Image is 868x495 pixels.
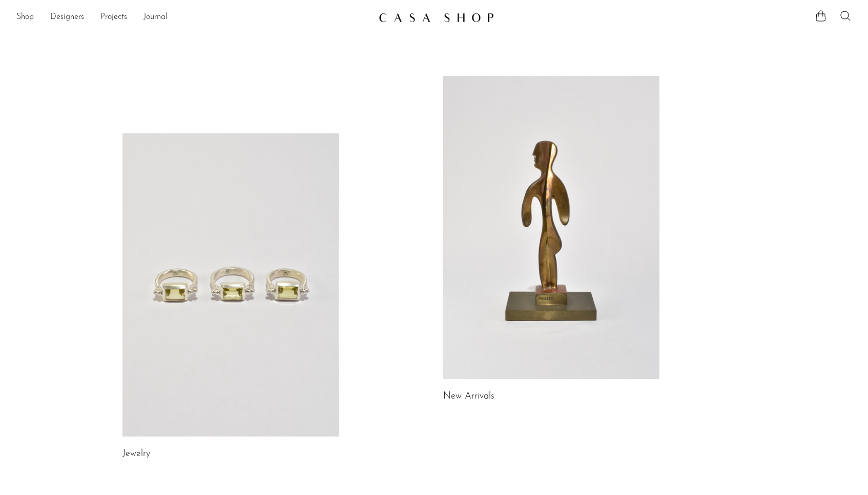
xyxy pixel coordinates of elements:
a: Designers [50,11,84,24]
ul: NEW HEADER MENU [16,9,370,26]
nav: Desktop navigation [16,9,370,26]
a: Projects [100,11,127,24]
a: New Arrivals [443,392,494,401]
a: Jewelry [122,449,150,459]
a: Shop [16,11,34,24]
a: Journal [143,11,168,24]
